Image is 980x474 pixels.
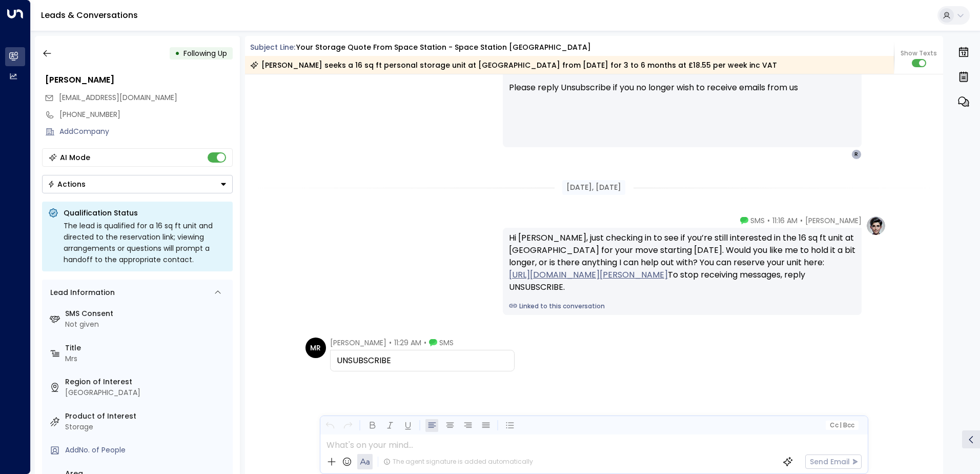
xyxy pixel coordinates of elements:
button: Actions [42,175,233,193]
button: Redo [341,419,354,432]
label: Region of Interest [65,377,229,387]
span: • [767,215,770,226]
span: [EMAIL_ADDRESS][DOMAIN_NAME] [59,92,177,103]
div: [DATE], [DATE] [562,180,625,195]
span: rozamerche@hotmail.com [59,92,177,103]
span: [PERSON_NAME] [330,338,386,348]
img: profile-logo.png [866,215,886,236]
label: Title [65,343,229,353]
div: R [851,149,862,160]
div: • [175,44,180,63]
div: [PHONE_NUMBER] [59,109,233,120]
div: AddNo. of People [65,445,229,456]
div: [PERSON_NAME] [45,74,233,86]
button: Undo [323,419,336,432]
div: Actions [48,180,86,189]
span: | [840,422,842,429]
span: SMS [439,338,454,348]
span: • [389,338,392,348]
span: Following Up [183,48,227,58]
span: • [424,338,426,348]
div: UNSUBSCRIBE [337,354,508,367]
a: [URL][DOMAIN_NAME][PERSON_NAME] [509,269,668,281]
div: AddCompany [59,126,233,137]
span: SMS [750,215,765,226]
a: Leads & Conversations [41,9,138,21]
div: The lead is qualified for a 16 sq ft unit and directed to the reservation link; viewing arrangeme... [64,220,227,265]
div: [GEOGRAPHIC_DATA] [65,387,229,398]
div: Hi [PERSON_NAME], just checking in to see if you’re still interested in the 16 sq ft unit at [GEO... [509,232,855,293]
div: The agent signature is added automatically [383,457,533,466]
span: Cc Bcc [829,422,854,429]
div: AI Mode [60,152,90,163]
span: Subject Line: [250,42,295,52]
span: [PERSON_NAME] [805,215,862,226]
label: Product of Interest [65,411,229,422]
span: 11:29 AM [394,338,421,348]
div: Button group with a nested menu [42,175,233,193]
span: Show Texts [901,49,937,58]
div: Storage [65,422,229,432]
button: Cc|Bcc [825,421,858,430]
div: Your storage quote from Space Station - Space Station [GEOGRAPHIC_DATA] [296,42,591,53]
span: • [800,215,803,226]
a: Linked to this conversation [509,302,855,311]
div: Not given [65,319,229,330]
p: Qualification Status [64,208,227,218]
div: Mrs [65,353,229,364]
label: SMS Consent [65,308,229,319]
div: MR [305,338,326,358]
span: 11:16 AM [772,215,798,226]
div: Lead Information [47,287,115,298]
div: [PERSON_NAME] seeks a 16 sq ft personal storage unit at [GEOGRAPHIC_DATA] from [DATE] for 3 to 6 ... [250,60,777,70]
